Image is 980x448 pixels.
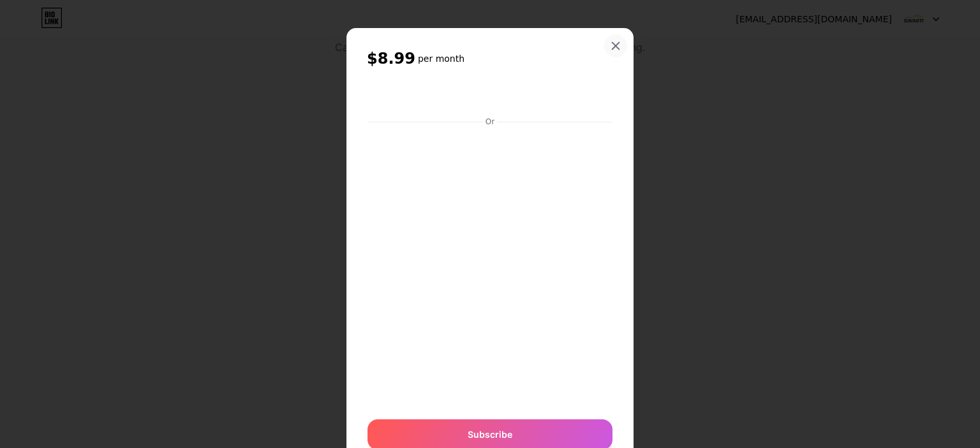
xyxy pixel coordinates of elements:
div: Or [483,117,497,127]
h6: per month [418,52,464,65]
span: Subscribe [468,428,512,441]
iframe: Secure payment input frame [365,128,615,407]
span: $8.99 [367,48,415,69]
iframe: Secure payment button frame [367,82,612,113]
